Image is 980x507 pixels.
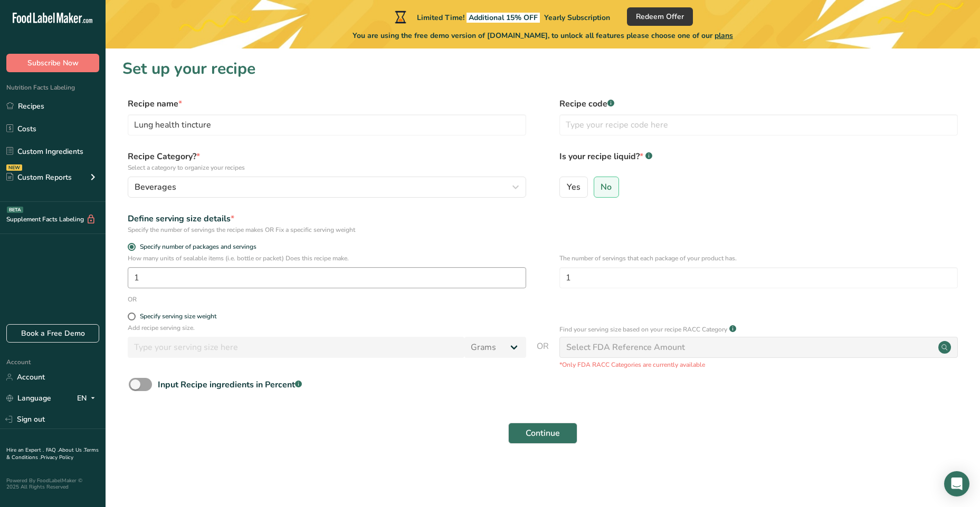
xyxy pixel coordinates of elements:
div: NEW [6,164,22,171]
span: Redeem Offer [636,11,684,22]
span: Specify number of packages and servings [136,243,256,251]
div: Specify serving size weight [140,313,216,320]
h1: Set up your recipe [122,57,963,81]
a: FAQ . [46,446,59,454]
a: Language [6,389,51,407]
a: Terms & Conditions . [6,446,99,461]
button: Continue [508,423,577,444]
div: Specify the number of servings the recipe makes OR Fix a specific serving weight [128,225,526,235]
a: Book a Free Demo [6,324,99,343]
input: Type your serving size here [128,337,464,358]
div: Powered By FoodLabelMaker © 2025 All Rights Reserved [6,477,99,490]
a: Hire an Expert . [6,446,44,454]
a: Privacy Policy [41,454,73,461]
p: How many units of sealable items (i.e. bottle or packet) Does this recipe make. [128,253,526,263]
div: Select FDA Reference Amount [566,341,685,354]
div: Input Recipe ingredients in Percent [158,378,302,391]
span: Additional 15% OFF [467,13,540,23]
span: Beverages [135,181,176,193]
p: *Only FDA RACC Categories are currently available [559,360,958,369]
label: Is your recipe liquid? [559,150,958,172]
span: Subscribe Now [27,57,79,69]
p: Add recipe serving size. [128,323,526,333]
label: Recipe Category? [128,150,526,172]
label: Recipe name [128,97,526,110]
span: You are using the free demo version of [DOMAIN_NAME], to unlock all features please choose one of... [353,30,733,41]
div: OR [128,295,137,304]
label: Recipe code [559,97,958,110]
span: plans [715,31,733,41]
a: About Us . [59,446,84,454]
button: Subscribe Now [6,54,99,72]
button: Redeem Offer [627,7,693,26]
input: Type your recipe code here [559,114,958,135]
div: BETA [7,207,23,213]
div: Limited Time! [393,11,610,23]
span: Yes [567,182,581,192]
span: Yearly Subscription [544,13,610,23]
div: EN [77,392,99,405]
span: Continue [526,427,560,440]
p: The number of servings that each package of your product has. [559,253,958,263]
div: Open Intercom Messenger [944,471,969,496]
div: Custom Reports [6,172,72,183]
p: Select a category to organize your recipes [128,163,526,172]
button: Beverages [128,177,526,198]
span: OR [537,340,549,369]
div: Define serving size details [128,212,526,225]
span: No [601,182,612,192]
p: Find your serving size based on your recipe RACC Category [559,325,727,334]
input: Type your recipe name here [128,114,526,135]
